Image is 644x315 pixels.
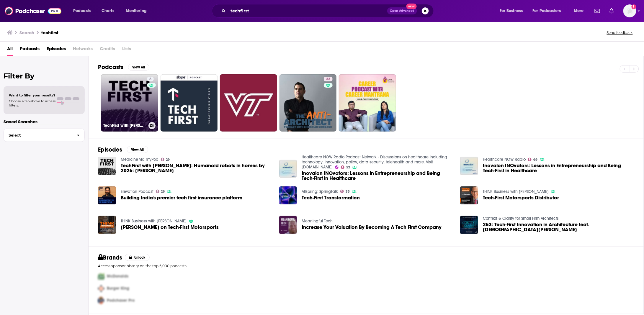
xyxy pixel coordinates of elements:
[98,264,634,268] p: Access sponsor history on the top 5,000 podcasts.
[533,7,561,15] span: For Podcasters
[279,74,337,132] a: 33
[98,146,122,153] h2: Episodes
[460,157,478,175] img: Inovalon INOvators: Lessons in Entrepreneurship and Being Tech-First in Healthcare
[533,158,538,161] span: 49
[96,295,107,307] img: Third Pro Logo
[121,163,272,173] span: TechFirst with [PERSON_NAME]: Humanoid robots in homes by 2026: [PERSON_NAME]
[528,158,538,161] a: 49
[605,30,635,35] button: Send feedback
[341,165,350,169] a: 52
[73,44,93,56] span: Networks
[529,6,570,16] button: open menu
[346,190,350,193] span: 35
[161,158,170,161] a: 29
[324,77,333,81] a: 33
[121,225,219,230] a: Tim on Tech-First Motorsports
[107,286,129,291] span: Burger King
[9,99,55,107] span: Choose a tab above to access filters.
[279,216,297,234] img: Increase Your Valuation By Becoming A Tech First Company
[607,6,616,16] a: Show notifications dropdown
[623,4,636,17] img: User Profile
[47,44,66,56] a: Episodes
[98,216,116,234] img: Tim on Tech-First Motorsports
[98,63,149,71] a: PodcastsView All
[483,163,634,173] a: Inovalon INOvators: Lessons in Entrepreneurship and Being Tech-First in Healthcare
[302,189,338,194] a: Allspring: SpringTalk
[98,157,116,175] img: TechFirst with John Koetsier: Humanoid robots in homes by 2026: Peter Diamandis
[279,160,297,178] img: Inovalon INOvators: Lessons in Entrepreneurship and Being Tech-First in Healthcare
[161,190,165,193] span: 26
[107,298,135,303] span: Podchaser Pro
[98,146,148,153] a: EpisodesView All
[102,7,114,15] span: Charts
[121,195,242,200] a: Building India's premier tech first insurance platform
[574,7,584,15] span: More
[4,119,85,124] p: Saved Searches
[483,222,634,232] span: 253: Tech-First Innovation in Architecture feat. [DEMOGRAPHIC_DATA][PERSON_NAME]
[121,219,187,224] a: THINK Business with Jon Dwoskin
[69,6,98,16] button: open menu
[302,225,442,230] a: Increase Your Valuation By Becoming A Tech First Company
[19,30,34,35] h3: Search
[121,189,153,194] a: Elevation Podcast
[326,76,330,82] span: 33
[98,63,123,71] h2: Podcasts
[128,64,149,71] button: View All
[127,146,148,153] button: View All
[147,77,154,81] a: 6
[483,189,549,194] a: THINK Business with Jon Dwoskin
[496,6,530,16] button: open menu
[460,216,478,234] img: 253: Tech-First Innovation in Architecture feat. Christian Giordano
[121,163,272,173] a: TechFirst with John Koetsier: Humanoid robots in homes by 2026: Peter Diamandis
[279,186,297,204] img: Tech-First Transformation
[4,133,72,137] span: Select
[100,44,115,56] span: Credits
[302,155,447,170] a: Healthcare NOW Radio Podcast Network - Discussions on healthcare including technology, innovation...
[483,195,559,200] a: Tech-First Motorsports Distributor
[41,30,58,35] h3: techfirst
[340,190,350,193] a: 35
[302,171,453,181] a: Inovalon INOvators: Lessons in Entrepreneurship and Being Tech-First in Healthcare
[460,186,478,204] img: Tech-First Motorsports Distributor
[122,6,154,16] button: open menu
[98,6,118,16] a: Charts
[101,74,158,132] a: 6TechFirst with [PERSON_NAME]
[5,5,61,17] img: Podchaser - Follow, Share and Rate Podcasts
[387,7,417,14] button: Open AdvancedNew
[228,6,387,16] input: Search podcasts, credits, & more...
[570,6,591,16] button: open menu
[103,123,146,128] h3: TechFirst with [PERSON_NAME]
[96,270,107,283] img: First Pro Logo
[406,4,417,9] span: New
[96,283,107,295] img: Second Pro Logo
[7,44,13,56] span: All
[623,4,636,17] span: Logged in as cmand-s
[302,195,360,200] a: Tech-First Transformation
[483,157,526,162] a: Healthcare NOW Radio
[126,7,147,15] span: Monitoring
[4,72,85,80] h2: Filter By
[20,44,40,56] a: Podcasts
[500,7,523,15] span: For Business
[166,158,170,161] span: 29
[592,6,602,16] a: Show notifications dropdown
[302,219,333,224] a: Meaningful Tech
[218,4,439,18] div: Search podcasts, credits, & more...
[98,186,116,204] img: Building India's premier tech first insurance platform
[346,166,350,169] span: 52
[125,254,150,261] button: Unlock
